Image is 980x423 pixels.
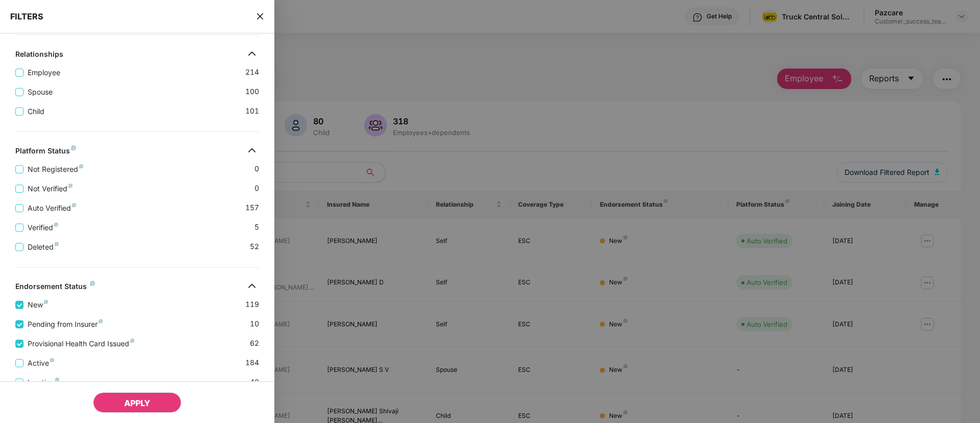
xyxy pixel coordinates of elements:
img: svg+xml;base64,PHN2ZyB4bWxucz0iaHR0cDovL3d3dy53My5vcmcvMjAwMC9zdmciIHdpZHRoPSIzMiIgaGVpZ2h0PSIzMi... [244,278,260,294]
div: Endorsement Status [15,282,95,294]
span: Not Verified [24,183,77,194]
span: 101 [245,105,259,117]
button: APPLY [93,392,181,413]
span: New [24,299,52,310]
img: svg+xml;base64,PHN2ZyB4bWxucz0iaHR0cDovL3d3dy53My5vcmcvMjAwMC9zdmciIHdpZHRoPSI4IiBoZWlnaHQ9IjgiIH... [44,300,48,304]
span: Provisional Health Card Issued [24,338,138,349]
div: Relationships [15,50,63,62]
span: 100 [245,86,259,98]
span: 5 [254,221,259,233]
span: 10 [250,318,259,330]
img: svg+xml;base64,PHN2ZyB4bWxucz0iaHR0cDovL3d3dy53My5vcmcvMjAwMC9zdmciIHdpZHRoPSI4IiBoZWlnaHQ9IjgiIH... [54,222,58,227]
img: svg+xml;base64,PHN2ZyB4bWxucz0iaHR0cDovL3d3dy53My5vcmcvMjAwMC9zdmciIHdpZHRoPSI4IiBoZWlnaHQ9IjgiIH... [50,358,54,362]
img: svg+xml;base64,PHN2ZyB4bWxucz0iaHR0cDovL3d3dy53My5vcmcvMjAwMC9zdmciIHdpZHRoPSI4IiBoZWlnaHQ9IjgiIH... [72,203,76,207]
img: svg+xml;base64,PHN2ZyB4bWxucz0iaHR0cDovL3d3dy53My5vcmcvMjAwMC9zdmciIHdpZHRoPSI4IiBoZWlnaHQ9IjgiIH... [130,339,134,343]
span: Inactive [24,377,63,388]
img: svg+xml;base64,PHN2ZyB4bWxucz0iaHR0cDovL3d3dy53My5vcmcvMjAwMC9zdmciIHdpZHRoPSIzMiIgaGVpZ2h0PSIzMi... [244,46,260,62]
span: 52 [250,241,259,253]
span: 0 [254,183,259,194]
span: Spouse [24,86,57,98]
span: FILTERS [10,11,43,21]
div: Platform Status [15,146,76,159]
span: 0 [254,163,259,175]
span: Child [24,106,49,117]
span: 40 [250,376,259,388]
span: 62 [250,338,259,349]
img: svg+xml;base64,PHN2ZyB4bWxucz0iaHR0cDovL3d3dy53My5vcmcvMjAwMC9zdmciIHdpZHRoPSI4IiBoZWlnaHQ9IjgiIH... [79,164,83,168]
span: close [256,11,264,21]
span: 119 [245,299,259,310]
img: svg+xml;base64,PHN2ZyB4bWxucz0iaHR0cDovL3d3dy53My5vcmcvMjAwMC9zdmciIHdpZHRoPSI4IiBoZWlnaHQ9IjgiIH... [71,145,76,150]
span: Deleted [24,241,63,253]
span: Active [24,358,58,369]
span: Not Registered [24,164,87,175]
span: 214 [245,66,259,78]
span: Verified [24,222,62,233]
span: Employee [24,67,64,78]
img: svg+xml;base64,PHN2ZyB4bWxucz0iaHR0cDovL3d3dy53My5vcmcvMjAwMC9zdmciIHdpZHRoPSI4IiBoZWlnaHQ9IjgiIH... [68,184,73,188]
img: svg+xml;base64,PHN2ZyB4bWxucz0iaHR0cDovL3d3dy53My5vcmcvMjAwMC9zdmciIHdpZHRoPSI4IiBoZWlnaHQ9IjgiIH... [55,377,59,382]
span: Auto Verified [24,203,80,214]
span: 184 [245,357,259,369]
span: 157 [245,202,259,214]
span: Pending from Insurer [24,319,107,330]
img: svg+xml;base64,PHN2ZyB4bWxucz0iaHR0cDovL3d3dy53My5vcmcvMjAwMC9zdmciIHdpZHRoPSI4IiBoZWlnaHQ9IjgiIH... [90,281,95,286]
img: svg+xml;base64,PHN2ZyB4bWxucz0iaHR0cDovL3d3dy53My5vcmcvMjAwMC9zdmciIHdpZHRoPSIzMiIgaGVpZ2h0PSIzMi... [244,142,260,159]
span: APPLY [124,398,150,408]
img: svg+xml;base64,PHN2ZyB4bWxucz0iaHR0cDovL3d3dy53My5vcmcvMjAwMC9zdmciIHdpZHRoPSI4IiBoZWlnaHQ9IjgiIH... [55,242,59,246]
img: svg+xml;base64,PHN2ZyB4bWxucz0iaHR0cDovL3d3dy53My5vcmcvMjAwMC9zdmciIHdpZHRoPSI4IiBoZWlnaHQ9IjgiIH... [99,319,103,323]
